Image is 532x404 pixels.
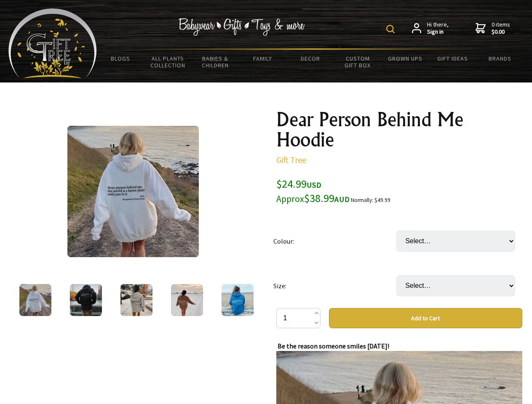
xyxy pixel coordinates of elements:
img: Dear Person Behind Me Hoodie [67,126,199,257]
span: USD [307,180,321,190]
small: Approx [276,193,304,205]
a: 0 items$0.00 [476,21,510,36]
a: BLOGS [97,50,144,67]
img: Babywear - Gifts - Toys & more [179,18,305,36]
h1: Dear Person Behind Me Hoodie [276,109,522,150]
a: Grown Ups [381,50,429,67]
a: Family [239,50,287,67]
td: Size: [273,263,396,308]
img: Babyware - Gifts - Toys and more... [8,8,97,78]
strong: $0.00 [492,28,510,36]
strong: Sign in [427,28,449,36]
a: Hi there,Sign in [412,21,449,36]
img: Dear Person Behind Me Hoodie [19,284,51,316]
td: Colour: [273,219,396,263]
span: $24.99 $38.99 [276,177,350,205]
img: product search [386,25,395,33]
img: Dear Person Behind Me Hoodie [70,284,102,316]
a: All Plants Collection [144,50,192,74]
a: Decor [286,50,334,67]
a: Gift Tree [276,154,306,165]
span: 0 items [492,21,510,36]
img: Dear Person Behind Me Hoodie [120,284,152,316]
small: Normally: $49.99 [351,197,390,204]
a: Gift Ideas [429,50,476,67]
img: Dear Person Behind Me Hoodie [171,284,203,316]
a: Babies & Children [192,50,239,74]
button: Add to Cart [329,308,522,328]
span: AUD [334,194,350,204]
img: Dear Person Behind Me Hoodie [222,284,254,316]
a: Custom Gift Box [334,50,382,74]
span: Hi there, [427,21,449,36]
a: Brands [476,50,524,67]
